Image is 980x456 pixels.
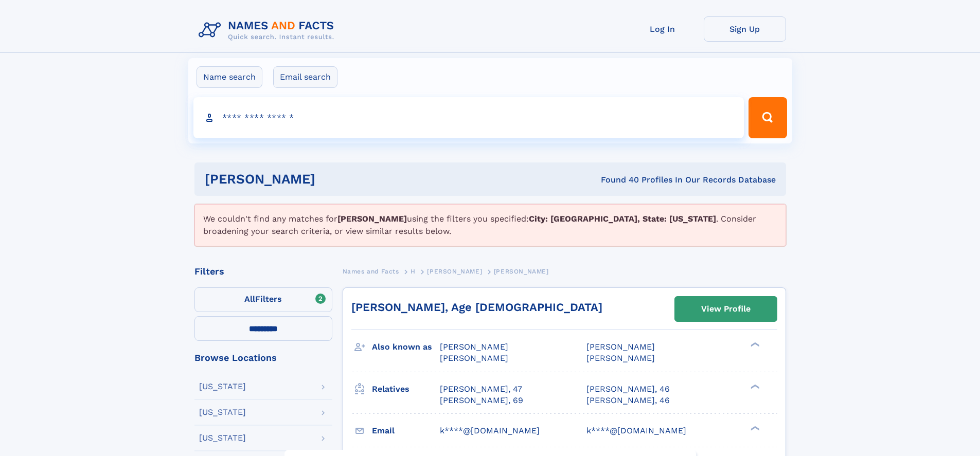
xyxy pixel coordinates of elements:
a: [PERSON_NAME] [427,265,482,278]
label: Email search [273,66,337,88]
div: [US_STATE] [199,382,246,391]
a: Names and Facts [343,265,399,278]
div: ❯ [748,383,760,390]
a: Log In [621,16,704,42]
a: [PERSON_NAME], 46 [586,395,670,406]
b: [PERSON_NAME] [337,214,407,224]
span: [PERSON_NAME] [494,268,549,275]
a: [PERSON_NAME], 69 [440,395,523,406]
a: [PERSON_NAME], Age [DEMOGRAPHIC_DATA] [351,301,602,314]
h3: Email [372,422,440,440]
span: H [411,268,416,275]
h1: [PERSON_NAME] [205,173,458,186]
a: Sign Up [704,16,786,42]
span: [PERSON_NAME] [427,268,482,275]
a: View Profile [675,297,777,321]
a: H [411,265,416,278]
div: We couldn't find any matches for using the filters you specified: . Consider broadening your sear... [194,204,786,246]
h3: Relatives [372,380,440,398]
b: City: [GEOGRAPHIC_DATA], State: [US_STATE] [529,214,716,224]
div: Filters [194,267,332,276]
div: ❯ [748,425,760,431]
button: Search Button [749,97,787,138]
div: [US_STATE] [199,408,246,416]
a: [PERSON_NAME], 47 [440,384,522,395]
div: [US_STATE] [199,434,246,442]
h3: Also known as [372,338,440,356]
span: [PERSON_NAME] [440,342,508,352]
span: [PERSON_NAME] [440,353,508,363]
label: Filters [194,287,332,312]
input: search input [193,97,744,138]
span: [PERSON_NAME] [586,353,655,363]
img: Logo Names and Facts [194,16,343,44]
div: Browse Locations [194,353,332,362]
span: [PERSON_NAME] [586,342,655,352]
div: Found 40 Profiles In Our Records Database [458,174,776,186]
div: View Profile [701,297,751,321]
a: [PERSON_NAME], 46 [586,384,670,395]
div: ❯ [748,341,760,348]
span: All [244,294,255,304]
label: Name search [197,66,262,88]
